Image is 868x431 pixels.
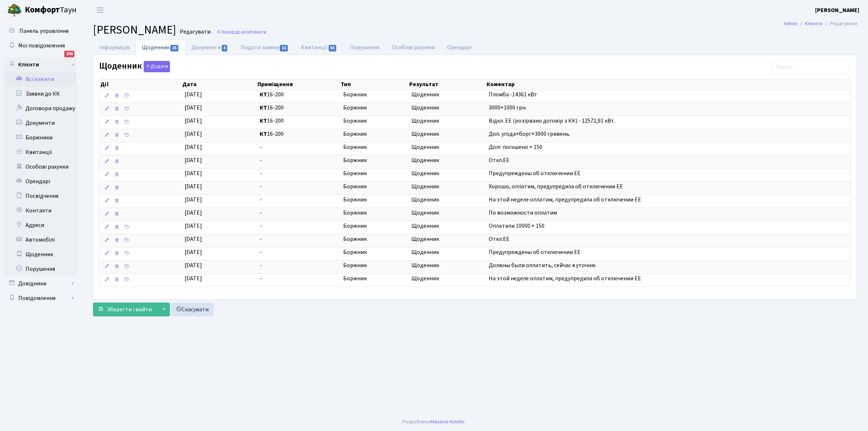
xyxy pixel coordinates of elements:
[411,235,483,243] span: Щоденник
[408,79,486,89] th: Результат
[19,27,69,35] span: Панель управління
[18,42,65,50] span: Мої повідомлення
[385,40,441,55] a: Особові рахунки
[343,117,406,125] span: Боржник
[489,143,542,151] span: Долг погашено + 150
[260,235,337,243] span: -
[411,182,483,191] span: Щоденник
[216,28,266,35] a: Назад до всіхКлієнти
[441,40,478,55] a: Орендарі
[411,248,483,257] span: Щоденник
[185,117,202,125] span: [DATE]
[185,169,202,177] span: [DATE]
[25,4,77,16] span: Таун
[260,209,337,217] span: -
[343,274,406,283] span: Боржник
[402,418,466,426] div: Розроблено .
[260,248,337,257] span: -
[178,28,213,35] small: Редагувати .
[260,261,337,270] span: -
[4,189,77,203] a: Посвідчення
[185,261,202,269] span: [DATE]
[411,169,483,178] span: Щоденник
[4,262,77,276] a: Порушення
[489,248,581,256] span: Предупреждены об отключении ЕЕ
[260,196,337,204] span: -
[489,104,527,112] span: 3000+1000 грн.
[295,40,343,55] a: Квитанції
[343,91,406,99] span: Боржник
[489,130,570,138] span: Доп. угода+борг+3000 гривень.
[4,72,77,86] a: Всі клієнти
[260,143,337,151] span: -
[343,209,406,217] span: Боржник
[343,196,406,204] span: Боржник
[235,40,295,55] a: Подати заявку
[343,235,406,243] span: Боржник
[489,222,545,230] span: Оплатили 10000 + 150
[431,418,465,426] a: Massive Kinetic
[260,182,337,191] span: -
[4,247,77,262] a: Щоденник
[107,305,152,313] span: Зберегти і вийти
[489,169,581,177] span: Предупреждены об отключении ЕЕ
[411,156,483,165] span: Щоденник
[185,274,202,282] span: [DATE]
[343,104,406,112] span: Боржник
[260,117,267,125] b: КТ
[773,16,868,31] nav: breadcrumb
[25,4,60,16] b: Комфорт
[411,143,483,151] span: Щоденник
[489,209,557,217] span: По возможности оплатим
[182,79,257,89] th: Дата
[343,222,406,230] span: Боржник
[489,235,509,243] span: Откл.ЕЕ
[411,274,483,283] span: Щоденник
[343,261,406,270] span: Боржник
[822,20,857,28] li: Редагувати
[260,104,267,112] b: КТ
[343,143,406,151] span: Боржник
[489,117,615,125] span: Відкл. ЕЕ (розірвано договір з КК) - 12572,91 кВт.
[185,143,202,151] span: [DATE]
[185,209,202,217] span: [DATE]
[4,86,77,101] a: Заявки до КК
[4,24,77,38] a: Панель управління
[4,291,77,305] a: Повідомлення
[784,20,797,27] a: Admin
[815,6,859,14] b: [PERSON_NAME]
[93,40,136,55] a: Інформація
[4,159,77,174] a: Особові рахунки
[329,45,337,51] span: 83
[411,209,483,217] span: Щоденник
[411,261,483,270] span: Щоденник
[260,274,337,283] span: -
[142,60,170,73] a: Додати
[343,130,406,138] span: Боржник
[100,79,182,89] th: Дії
[815,6,859,15] a: [PERSON_NAME]
[4,145,77,159] a: Квитанції
[489,196,641,204] span: На этой неделе оплатим, предупредила об отключении ЕЕ
[4,116,77,130] a: Документи
[4,174,77,189] a: Орендарі
[99,61,170,72] label: Щоденник
[4,276,77,291] a: Довідники
[260,130,337,138] span: 16-200
[4,218,77,232] a: Адреси
[93,303,156,316] button: Зберегти і вийти
[343,169,406,178] span: Боржник
[340,79,408,89] th: Тип
[7,3,22,18] img: logo.png
[489,91,537,99] span: Пломба -14361 кВт
[486,79,850,89] th: Коментар
[280,45,288,51] span: 11
[411,104,483,112] span: Щоденник
[411,222,483,230] span: Щоденник
[222,45,228,51] span: 5
[805,20,822,27] a: Клієнти
[250,28,266,35] span: Клієнти
[257,79,340,89] th: Приміщення
[185,235,202,243] span: [DATE]
[411,117,483,125] span: Щоденник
